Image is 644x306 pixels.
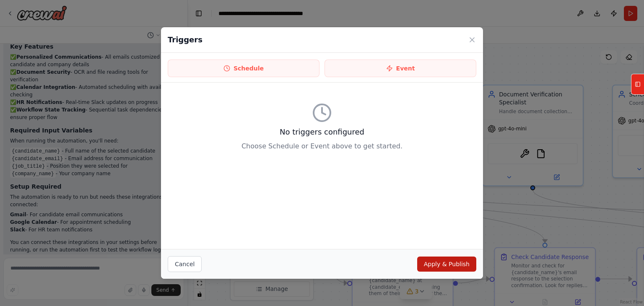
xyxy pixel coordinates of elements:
[168,126,476,138] h3: No triggers configured
[168,141,476,151] p: Choose Schedule or Event above to get started.
[168,34,203,46] h2: Triggers
[168,256,202,272] button: Cancel
[325,60,476,77] button: Event
[168,60,319,77] button: Schedule
[417,257,476,272] button: Apply & Publish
